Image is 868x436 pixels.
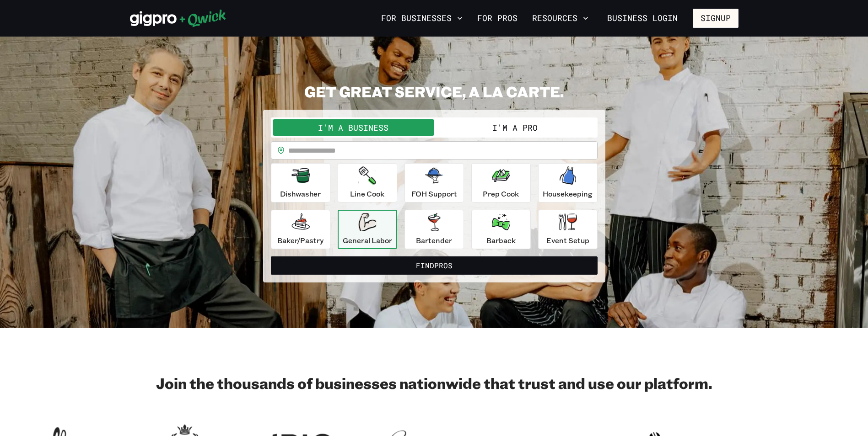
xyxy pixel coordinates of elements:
[474,11,521,26] a: For Pros
[538,163,598,202] button: Housekeeping
[280,188,321,199] p: Dishwasher
[483,188,519,199] p: Prep Cook
[271,256,598,275] button: FindPros
[471,163,531,202] button: Prep Cook
[543,188,593,199] p: Housekeeping
[338,163,397,202] button: Line Cook
[277,235,323,246] p: Baker/Pastry
[599,9,685,28] a: Business Login
[486,235,516,246] p: Barback
[546,235,589,246] p: Event Setup
[404,210,464,249] button: Bartender
[693,9,739,28] button: Signup
[130,374,739,392] h2: Join the thousands of businesses nationwide that trust and use our platform.
[471,210,531,249] button: Barback
[350,188,384,199] p: Line Cook
[273,119,434,136] button: I'm a Business
[538,210,598,249] button: Event Setup
[416,235,452,246] p: Bartender
[434,119,596,136] button: I'm a Pro
[338,210,397,249] button: General Labor
[411,188,457,199] p: FOH Support
[271,163,330,202] button: Dishwasher
[343,235,392,246] p: General Labor
[404,163,464,202] button: FOH Support
[377,11,466,26] button: For Businesses
[271,210,330,249] button: Baker/Pastry
[528,11,592,26] button: Resources
[263,82,605,101] h2: GET GREAT SERVICE, A LA CARTE.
